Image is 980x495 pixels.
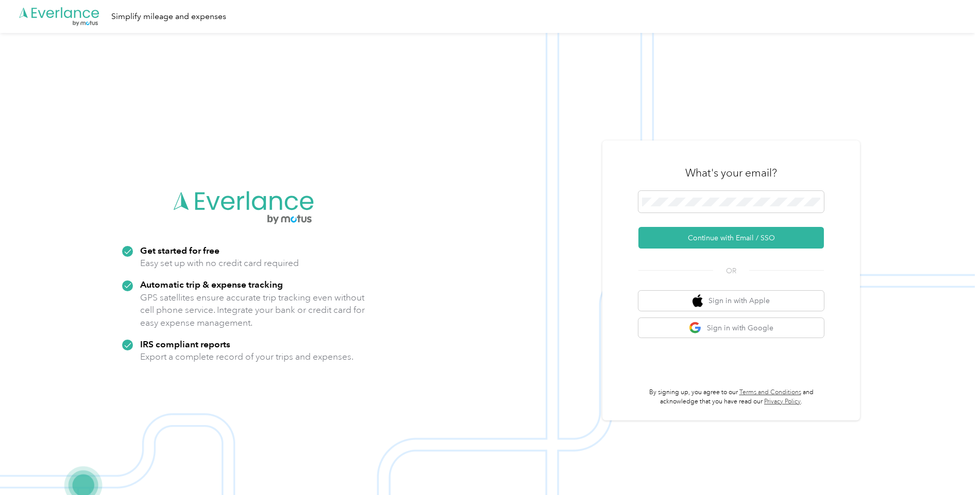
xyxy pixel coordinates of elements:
[140,279,283,290] strong: Automatic trip & expense tracking
[111,10,226,23] div: Simplify mileage and expenses
[692,294,703,307] img: apple logo
[638,318,824,338] button: google logoSign in with Google
[689,322,702,334] img: google logo
[739,388,801,396] a: Terms and Conditions
[140,339,230,349] strong: IRS compliant reports
[140,350,353,363] p: Export a complete record of your trips and expenses.
[764,398,801,405] a: Privacy Policy
[685,166,777,180] h3: What's your email?
[713,266,749,276] span: OR
[140,245,219,256] strong: Get started for free
[638,227,824,249] button: Continue with Email / SSO
[638,388,824,406] p: By signing up, you agree to our and acknowledge that you have read our .
[638,291,824,311] button: apple logoSign in with Apple
[140,291,365,329] p: GPS satellites ensure accurate trip tracking even without cell phone service. Integrate your bank...
[140,257,299,270] p: Easy set up with no credit card required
